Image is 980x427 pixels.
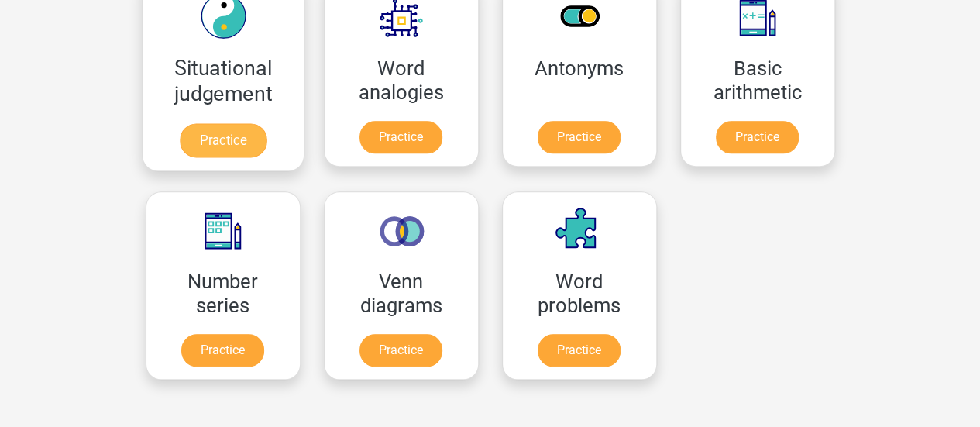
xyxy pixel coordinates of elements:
[181,334,264,367] a: Practice
[359,334,442,367] a: Practice
[538,334,621,367] a: Practice
[716,121,799,153] a: Practice
[359,121,442,153] a: Practice
[179,123,266,157] a: Practice
[538,121,621,153] a: Practice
